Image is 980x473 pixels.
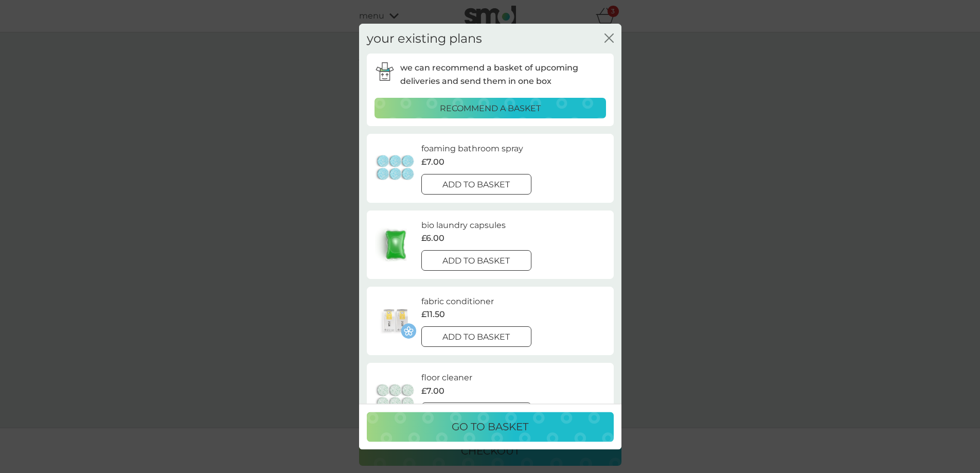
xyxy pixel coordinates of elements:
[375,98,606,119] button: recommend a basket
[367,412,614,442] button: go to basket
[421,327,532,347] button: add to basket
[421,250,532,271] button: add to basket
[442,331,510,344] p: add to basket
[421,295,494,308] p: fabric conditioner
[442,254,510,268] p: add to basket
[421,232,444,246] p: £6.00
[421,384,444,398] p: £7.00
[604,33,614,44] button: close
[421,219,506,232] p: bio laundry capsules
[421,156,444,169] p: £7.00
[367,31,482,46] h2: your existing plans
[421,143,523,156] p: foaming bathroom spray
[442,178,510,191] p: add to basket
[421,372,472,385] p: floor cleaner
[421,403,532,424] button: add to basket
[421,174,532,195] button: add to basket
[421,308,445,322] p: £11.50
[452,418,528,435] p: go to basket
[400,62,606,88] p: we can recommend a basket of upcoming deliveries and send them in one box
[440,102,541,115] p: recommend a basket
